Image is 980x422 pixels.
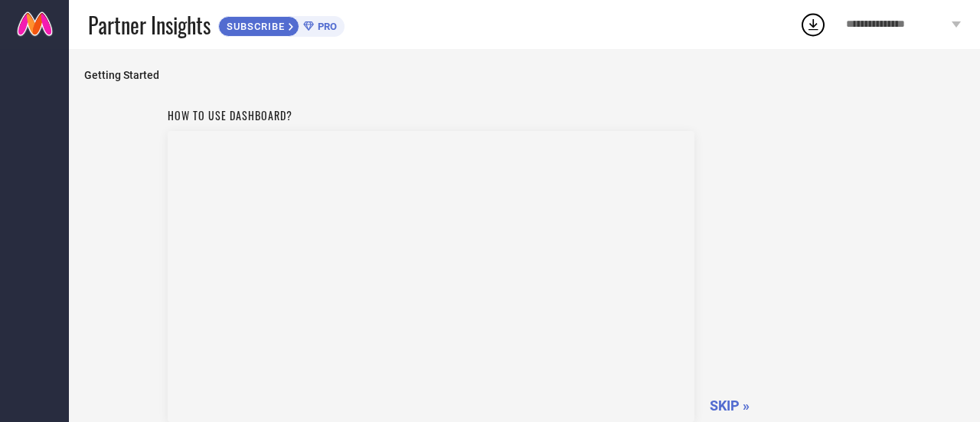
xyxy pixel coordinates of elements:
iframe: Workspace Section [168,131,694,422]
span: SUBSCRIBE [219,21,289,32]
span: Getting Started [84,69,965,81]
span: SKIP » [710,397,750,414]
h1: How to use dashboard? [168,107,694,123]
a: SUBSCRIBEPRO [218,12,345,37]
span: PRO [314,21,337,32]
span: Partner Insights [88,9,211,41]
div: Open download list [799,11,827,38]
